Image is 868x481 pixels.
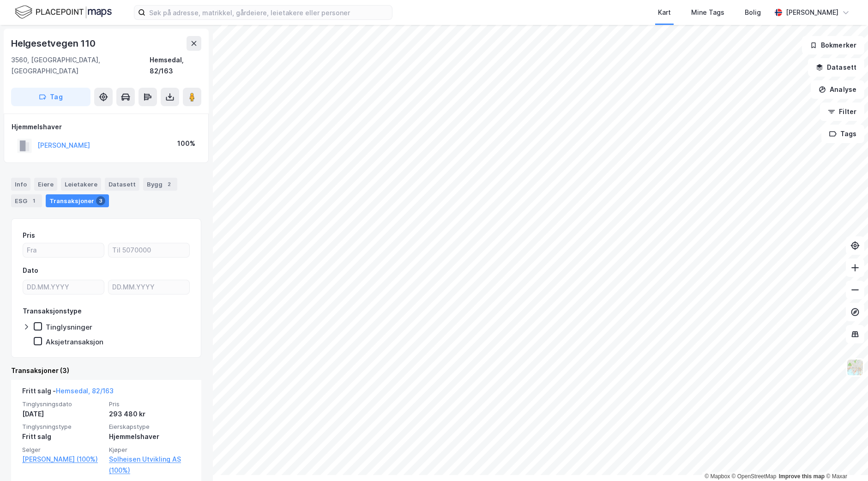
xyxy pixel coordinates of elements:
[811,80,864,99] button: Analyse
[145,6,392,19] input: Søk på adresse, matrikkel, gårdeiere, leietakere eller personer
[802,36,864,54] button: Bokmerker
[808,58,864,77] button: Datasett
[46,194,109,207] div: Transaksjoner
[177,138,195,149] div: 100%
[22,409,103,420] div: [DATE]
[22,431,103,442] div: Fritt salg
[22,385,114,400] div: Fritt salg -
[705,473,730,480] a: Mapbox
[23,306,82,317] div: Transaksjonstype
[22,423,103,431] span: Tinglysningstype
[658,7,671,18] div: Kart
[108,280,189,294] input: DD.MM.YYYY
[691,7,724,18] div: Mine Tags
[29,196,38,205] div: 1
[11,54,150,77] div: 3560, [GEOGRAPHIC_DATA], [GEOGRAPHIC_DATA]
[109,423,190,431] span: Eierskapstype
[22,454,103,465] a: [PERSON_NAME] (100%)
[11,88,90,106] button: Tag
[23,280,104,294] input: DD.MM.YYYY
[786,7,838,18] div: [PERSON_NAME]
[108,243,189,257] input: Til 5070000
[732,473,777,480] a: OpenStreetMap
[779,473,825,480] a: Improve this map
[96,196,105,205] div: 3
[143,178,177,191] div: Bygg
[34,178,57,191] div: Eiere
[11,36,97,51] div: Helgesetvegen 110
[15,4,112,20] img: logo.f888ab2527a4732fd821a326f86c7f29.svg
[23,265,38,276] div: Dato
[23,230,35,241] div: Pris
[846,359,864,376] img: Z
[820,102,864,121] button: Filter
[23,243,104,257] input: Fra
[109,454,190,476] a: Solheisen Utvikling AS (100%)
[109,409,190,420] div: 293 480 kr
[11,365,201,376] div: Transaksjoner (3)
[745,7,761,18] div: Bolig
[11,194,42,207] div: ESG
[46,323,92,331] div: Tinglysninger
[56,387,114,395] a: Hemsedal, 82/163
[61,178,101,191] div: Leietakere
[11,178,30,191] div: Info
[821,125,864,143] button: Tags
[164,180,174,189] div: 2
[105,178,139,191] div: Datasett
[109,431,190,442] div: Hjemmelshaver
[12,121,201,132] div: Hjemmelshaver
[22,400,103,408] span: Tinglysningsdato
[109,446,190,454] span: Kjøper
[46,337,103,346] div: Aksjetransaksjon
[22,446,103,454] span: Selger
[822,437,868,481] iframe: Chat Widget
[150,54,201,77] div: Hemsedal, 82/163
[109,400,190,408] span: Pris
